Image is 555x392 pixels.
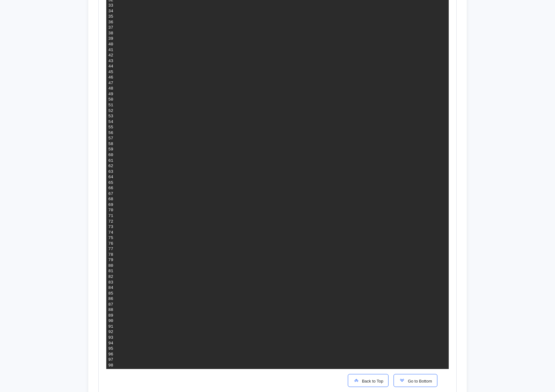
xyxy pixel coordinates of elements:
div: 86 [108,296,116,302]
div: 65 [108,180,116,186]
div: 61 [108,158,116,164]
div: 40 [108,42,116,47]
div: 69 [108,202,116,208]
div: 71 [108,213,116,219]
div: 78 [108,252,116,258]
div: 72 [108,219,116,225]
div: 33 [108,3,116,9]
div: 62 [108,163,116,169]
div: 63 [108,169,116,175]
div: 35 [108,14,116,20]
div: 91 [108,324,116,330]
button: Go to Bottom [394,374,437,387]
div: 84 [108,285,116,291]
div: 45 [108,69,116,75]
div: 39 [108,36,116,42]
div: 88 [108,307,116,313]
div: 94 [108,341,116,346]
div: 81 [108,268,116,274]
div: 34 [108,9,116,14]
div: 44 [108,64,116,69]
div: 48 [108,86,116,91]
img: scroll-to-icon.svg [399,377,405,383]
div: 46 [108,75,116,80]
div: 79 [108,257,116,263]
div: 67 [108,191,116,197]
div: 52 [108,108,116,114]
div: 56 [108,130,116,136]
div: 77 [108,246,116,252]
div: 50 [108,97,116,102]
div: 85 [108,291,116,296]
div: 68 [108,196,116,202]
div: 75 [108,235,116,241]
div: 55 [108,125,116,130]
div: 51 [108,102,116,108]
span: Go to Bottom [405,378,432,383]
div: 57 [108,136,116,141]
div: 70 [108,208,116,213]
div: 41 [108,47,116,53]
div: 96 [108,352,116,357]
div: 53 [108,114,116,119]
div: 95 [108,346,116,352]
div: 66 [108,185,116,191]
div: 38 [108,31,116,36]
span: Back to Top [359,378,383,383]
div: 80 [108,263,116,269]
div: 73 [108,224,116,230]
div: 64 [108,174,116,180]
button: Back to Top [348,374,389,387]
div: 98 [108,363,116,368]
div: 97 [108,357,116,363]
div: 60 [108,152,116,158]
div: 89 [108,313,116,319]
div: 83 [108,280,116,285]
div: 43 [108,58,116,64]
div: 59 [108,147,116,152]
div: 47 [108,80,116,86]
div: 58 [108,141,116,147]
div: 49 [108,91,116,97]
div: 93 [108,335,116,341]
div: 92 [108,329,116,335]
div: 37 [108,25,116,31]
div: 99 [108,368,116,374]
div: 54 [108,119,116,125]
div: 87 [108,302,116,307]
div: 42 [108,53,116,58]
img: scroll-to-icon.svg [353,377,359,383]
div: 74 [108,230,116,236]
div: 36 [108,20,116,25]
div: 90 [108,318,116,324]
div: 76 [108,241,116,247]
div: 82 [108,274,116,280]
